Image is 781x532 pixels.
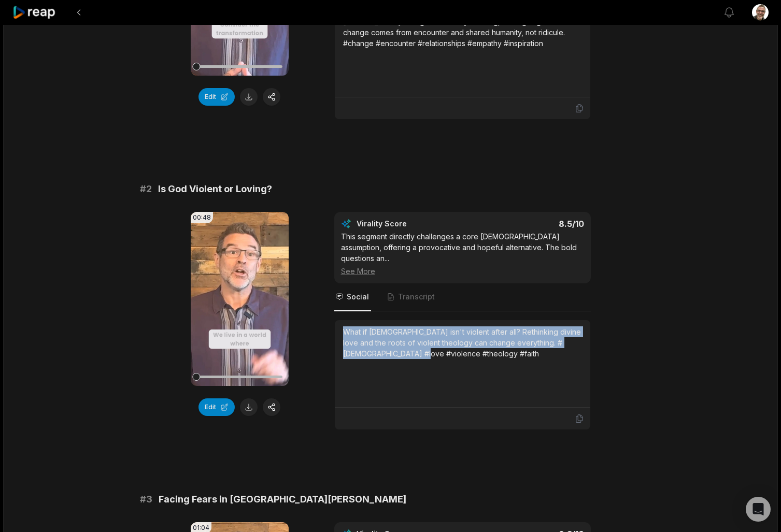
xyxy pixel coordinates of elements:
[347,292,369,302] span: Social
[158,182,272,196] span: Is God Violent or Loving?
[746,497,771,522] div: Open Intercom Messenger
[341,231,584,277] div: This segment directly challenges a core [DEMOGRAPHIC_DATA] assumption, offering a provocative and...
[159,492,406,507] span: Facing Fears in [GEOGRAPHIC_DATA][PERSON_NAME]
[343,16,582,49] div: [PERSON_NAME] changed hearts by listening, not arguing. Real change comes from encounter and shar...
[198,88,235,106] button: Edit
[191,212,289,386] video: Your browser does not support mp4 format.
[473,219,584,229] div: 8.5 /10
[140,492,152,507] span: # 3
[398,292,435,302] span: Transcript
[357,219,468,229] div: Virality Score
[140,182,152,196] span: # 2
[343,326,582,359] div: What if [DEMOGRAPHIC_DATA] isn't violent after all? Rethinking divine love and the roots of viole...
[198,398,235,416] button: Edit
[341,266,584,277] div: See More
[334,283,591,311] nav: Tabs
